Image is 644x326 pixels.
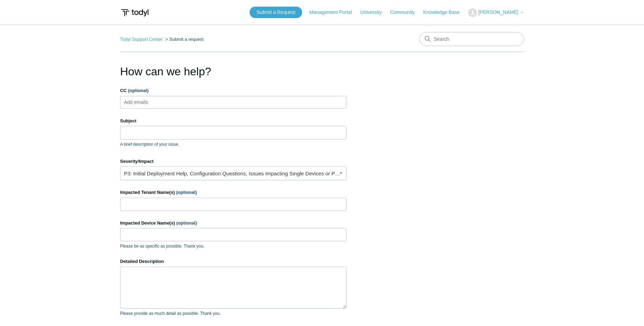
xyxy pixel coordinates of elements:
[128,88,149,93] span: (optional)
[120,37,163,42] a: Todyl Support Center
[120,141,346,147] p: A brief description of your issue.
[120,258,346,265] label: Detailed Description
[176,190,197,195] span: (optional)
[120,37,164,42] li: Todyl Support Center
[120,6,150,19] img: Todyl Support Center Help Center home page
[360,9,388,16] a: University
[121,97,163,107] input: Add emails
[120,243,346,249] p: Please be as specific as possible. Thank you.
[309,9,359,16] a: Management Portal
[120,189,346,196] label: Impacted Tenant Name(s)
[120,220,346,227] label: Impacted Device Name(s)
[468,8,524,17] button: [PERSON_NAME]
[120,63,346,80] h1: How can we help?
[390,9,422,16] a: Community
[478,9,518,15] span: [PERSON_NAME]
[120,158,346,165] label: Severity/Impact
[176,220,197,226] span: (optional)
[164,37,204,42] li: Submit a request
[120,310,346,317] p: Please provide as much detail as possible. Thank you.
[423,9,467,16] a: Knowledge Base
[120,117,346,124] label: Subject
[120,166,346,180] a: P3: Initial Deployment Help, Configuration Questions, Issues Impacting Single Devices or Past Out...
[419,32,524,46] input: Search
[250,7,302,18] a: Submit a Request
[120,87,346,94] label: CC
